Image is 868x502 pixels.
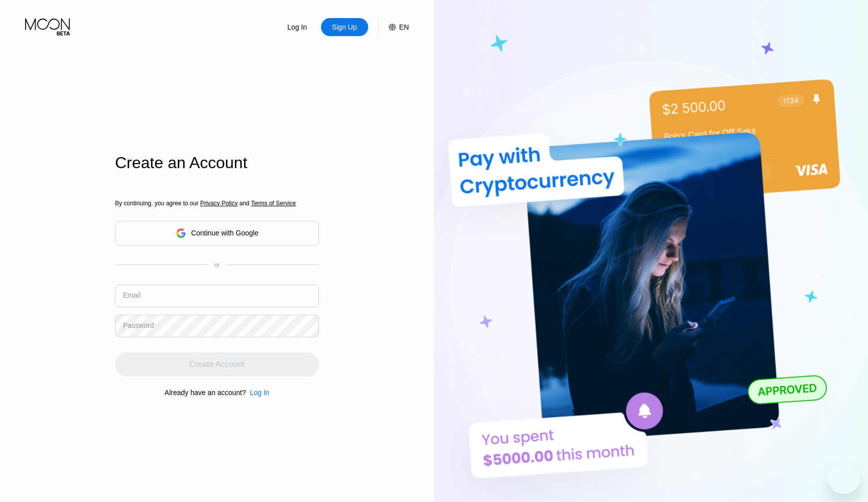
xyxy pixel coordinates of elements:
[378,18,409,36] div: EN
[214,262,220,269] div: or
[274,18,321,36] div: Log In
[828,462,860,494] iframe: Button to launch messaging window
[250,389,269,397] div: Log In
[251,200,296,207] span: Terms of Service
[123,291,141,299] div: Email
[123,321,154,329] div: Password
[246,389,269,397] div: Log In
[331,22,358,32] div: Sign Up
[286,22,308,32] div: Log In
[115,154,319,172] div: Create an Account
[191,229,259,237] div: Continue with Google
[115,221,319,245] div: Continue with Google
[165,389,246,397] div: Already have an account?
[399,23,409,31] div: EN
[115,200,319,207] div: By continuing, you agree to our
[238,200,251,207] span: and
[321,18,368,36] div: Sign Up
[200,200,238,207] span: Privacy Policy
